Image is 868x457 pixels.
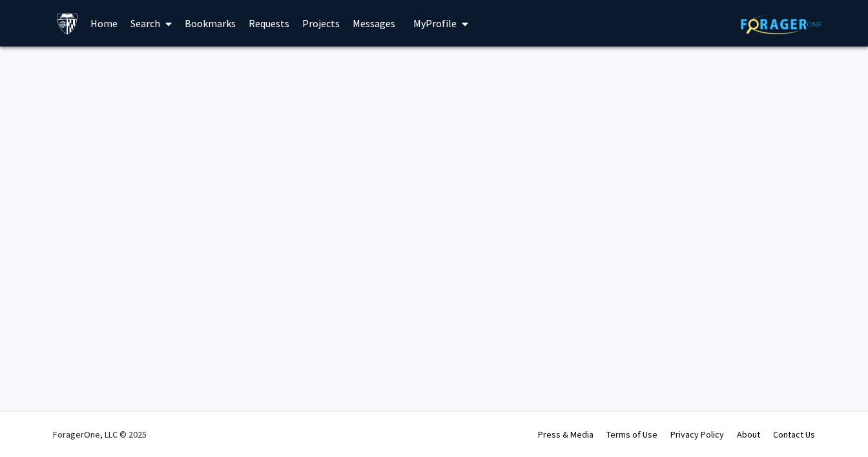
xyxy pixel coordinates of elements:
[773,429,815,440] a: Contact Us
[670,429,724,440] a: Privacy Policy
[53,412,147,457] div: ForagerOne, LLC © 2025
[538,429,594,440] a: Press & Media
[242,1,296,46] a: Requests
[413,17,457,30] span: My Profile
[84,1,124,46] a: Home
[10,399,55,447] iframe: Chat
[296,1,346,46] a: Projects
[178,1,242,46] a: Bookmarks
[124,1,178,46] a: Search
[741,14,821,34] img: ForagerOne Logo
[56,12,79,35] img: Johns Hopkins University Logo
[737,429,760,440] a: About
[606,429,657,440] a: Terms of Use
[346,1,402,46] a: Messages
